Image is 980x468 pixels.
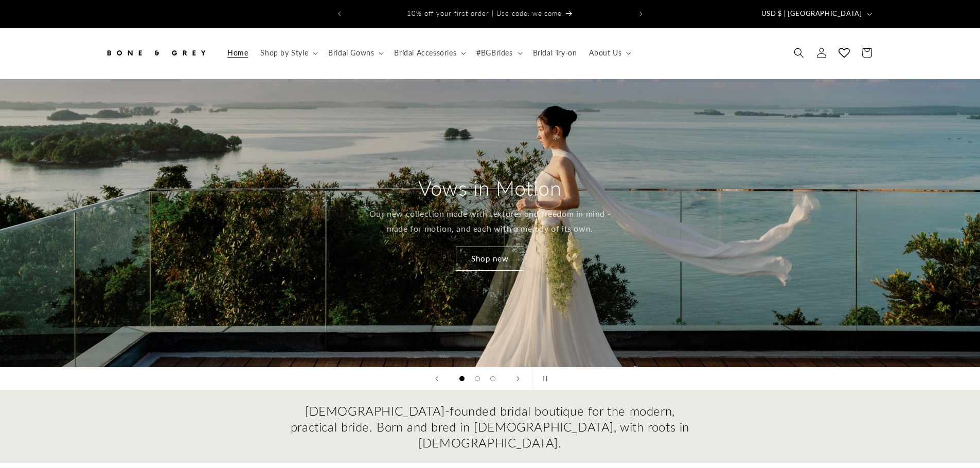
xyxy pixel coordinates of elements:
a: Home [221,42,254,64]
summary: #BGBrides [470,42,526,64]
a: Shop new [456,247,524,271]
summary: Bridal Gowns [322,42,388,64]
summary: Search [788,42,810,64]
a: Bone and Grey Bridal [100,38,211,68]
span: #BGBrides [476,48,512,58]
button: Pause slideshow [532,367,555,390]
p: Our new collection made with textures and freedom in mind - made for motion, and each with a melo... [368,207,612,236]
button: USD $ | [GEOGRAPHIC_DATA] [755,4,876,24]
h2: [DEMOGRAPHIC_DATA]-founded bridal boutique for the modern, practical bride. Born and bred in [DEM... [290,403,691,451]
button: Next announcement [630,4,652,24]
button: Load slide 1 of 3 [454,371,470,386]
h2: Vows in Motion [418,175,561,201]
button: Load slide 3 of 3 [485,371,501,386]
button: Load slide 2 of 3 [470,371,485,386]
span: Shop by Style [260,48,308,58]
button: Next slide [507,367,529,390]
summary: Bridal Accessories [388,42,470,64]
img: Bone and Grey Bridal [104,42,207,64]
summary: Shop by Style [254,42,322,64]
summary: About Us [583,42,635,64]
a: Bridal Try-on [527,42,583,64]
span: About Us [589,48,621,58]
span: Bridal Gowns [328,48,374,58]
span: USD $ | [GEOGRAPHIC_DATA] [761,9,862,19]
span: Bridal Try-on [533,48,577,58]
span: 10% off your first order | Use code: welcome [407,9,562,17]
button: Previous slide [425,367,448,390]
button: Previous announcement [328,4,351,24]
span: Bridal Accessories [394,48,456,58]
span: Home [227,48,248,58]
